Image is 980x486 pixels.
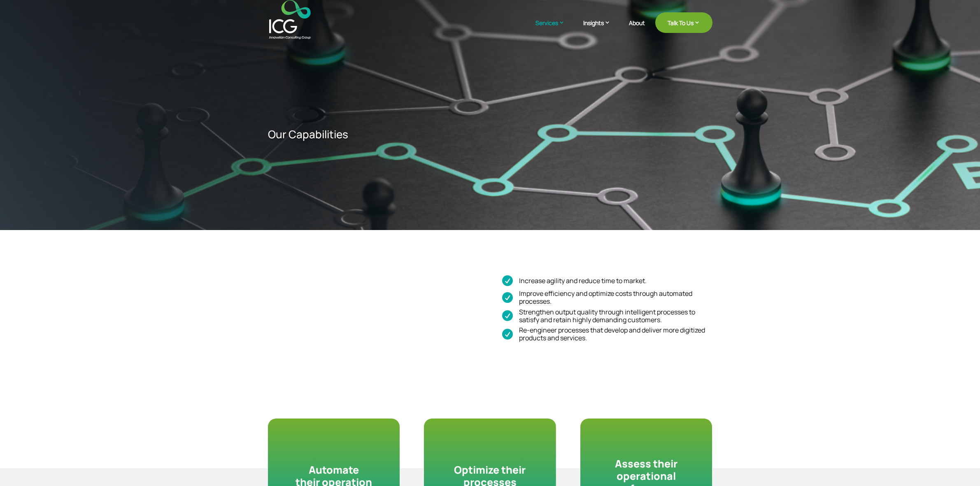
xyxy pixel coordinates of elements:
span:  [502,309,513,322]
a: Insights [583,19,619,39]
span: Increase agility and reduce time to market. [513,277,647,285]
a: Services [535,19,573,39]
span: Strengthen output quality through intelligent processes to satisfy and retain highly demanding cu... [513,308,712,324]
span:  [502,328,513,341]
span: Improve efficiency and optimize costs through automated processes. [513,290,712,305]
a: Talk To Us [655,12,712,33]
span: Re-engineer processes that develop and deliver more digitized products and services. [513,326,712,342]
span:  [502,291,513,304]
a: About [629,20,645,39]
span:  [502,274,513,287]
p: Our Capabilities [268,128,525,141]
